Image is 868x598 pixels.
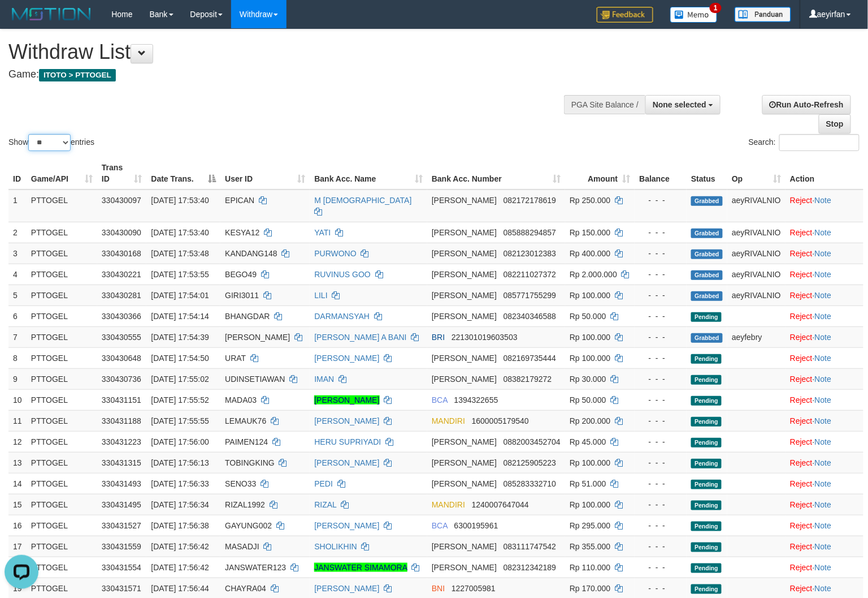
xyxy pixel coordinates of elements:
[735,7,791,22] img: panduan.png
[8,536,27,557] td: 17
[570,521,610,530] span: Rp 295.000
[645,95,721,114] button: None selected
[570,196,610,205] span: Rp 250.000
[790,228,813,237] a: Reject
[8,190,27,222] td: 1
[727,326,785,347] td: aeyfebry
[785,157,863,190] th: Action
[314,395,379,405] a: [PERSON_NAME]
[790,563,813,572] a: Reject
[570,228,610,237] span: Rp 150.000
[151,584,209,593] span: [DATE] 17:56:44
[815,249,832,258] a: Note
[8,410,27,431] td: 11
[8,134,94,151] label: Show entries
[639,352,682,364] div: - - -
[314,521,379,530] a: [PERSON_NAME]
[790,500,813,509] a: Reject
[27,306,97,326] td: PTTOGEL
[790,333,813,342] a: Reject
[432,521,448,530] span: BCA
[151,196,209,205] span: [DATE] 17:53:40
[504,312,556,321] span: Copy 082340346588 to clipboard
[314,542,357,551] a: SHOLIKHIN
[570,249,610,258] span: Rp 400.000
[432,500,465,509] span: MANDIRI
[815,375,832,384] a: Note
[790,312,813,321] a: Reject
[504,458,556,467] span: Copy 082125905223 to clipboard
[570,584,610,593] span: Rp 170.000
[815,479,832,488] a: Note
[225,458,275,467] span: TOBINGKING
[432,563,497,572] span: [PERSON_NAME]
[314,584,379,593] a: [PERSON_NAME]
[8,431,27,452] td: 12
[790,375,813,384] a: Reject
[727,157,785,190] th: Op: activate to sort column ascending
[225,416,266,425] span: LEMAUK76
[691,480,722,489] span: Pending
[432,375,497,384] span: [PERSON_NAME]
[504,228,556,237] span: Copy 085888294857 to clipboard
[639,373,682,385] div: - - -
[225,479,256,488] span: SENO33
[691,354,722,364] span: Pending
[151,270,209,279] span: [DATE] 17:53:55
[8,326,27,347] td: 7
[27,347,97,368] td: PTTOGEL
[8,515,27,536] td: 16
[151,563,209,572] span: [DATE] 17:56:42
[504,479,556,488] span: Copy 085283332710 to clipboard
[785,515,863,536] td: ·
[27,157,97,190] th: Game/API: activate to sort column ascending
[597,7,653,23] img: Feedback.jpg
[432,249,497,258] span: [PERSON_NAME]
[314,291,327,300] a: LILI
[815,584,832,593] a: Note
[432,584,445,593] span: BNI
[432,354,497,363] span: [PERSON_NAME]
[225,333,290,342] span: [PERSON_NAME]
[639,394,682,406] div: - - -
[570,395,606,405] span: Rp 50.000
[790,249,813,258] a: Reject
[432,312,497,321] span: [PERSON_NAME]
[815,312,832,321] a: Note
[691,543,722,552] span: Pending
[639,290,682,301] div: - - -
[653,100,706,109] span: None selected
[220,157,310,190] th: User ID: activate to sort column ascending
[225,354,246,363] span: URAT
[225,584,266,593] span: CHAYRA04
[452,333,518,342] span: Copy 221301019603503 to clipboard
[504,270,556,279] span: Copy 082211027372 to clipboard
[815,270,832,279] a: Note
[504,563,556,572] span: Copy 082312342189 to clipboard
[639,415,682,427] div: - - -
[785,347,863,368] td: ·
[151,416,209,425] span: [DATE] 17:55:55
[151,395,209,405] span: [DATE] 17:55:52
[639,499,682,510] div: - - -
[710,3,722,13] span: 1
[8,222,27,243] td: 2
[815,521,832,530] a: Note
[432,416,465,425] span: MANDIRI
[639,332,682,343] div: - - -
[727,222,785,243] td: aeyRIVALNIO
[151,542,209,551] span: [DATE] 17:56:42
[639,520,682,531] div: - - -
[785,264,863,285] td: ·
[102,375,141,384] span: 330430736
[785,222,863,243] td: ·
[570,458,610,467] span: Rp 100.000
[785,557,863,578] td: ·
[691,438,722,448] span: Pending
[779,134,860,151] input: Search:
[570,563,610,572] span: Rp 110.000
[314,437,381,446] a: HERU SUPRIYADI
[225,249,277,258] span: KANDANG148
[785,190,863,222] td: ·
[570,354,610,363] span: Rp 100.000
